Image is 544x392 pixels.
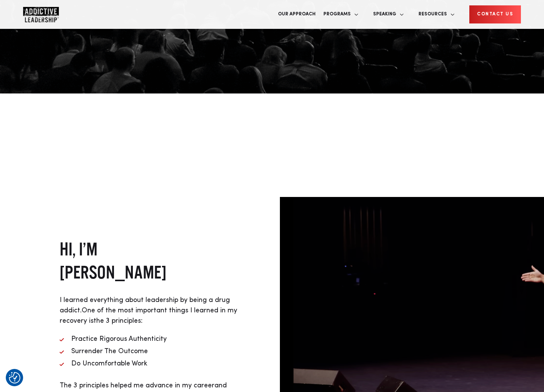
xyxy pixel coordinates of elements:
[154,41,305,56] input: 615-555-1234
[60,237,240,284] h2: HI, I’M [PERSON_NAME]
[469,5,521,23] a: CONTACT US
[9,372,20,384] button: Consent Preferences
[154,32,191,39] span: Phone number
[23,7,59,22] img: Company Logo
[71,348,148,355] span: Surrender The Outcome
[94,317,142,324] span: the 3 principles:
[60,307,237,324] span: One of the most important things I learned in my recovery is
[154,9,305,25] input: Fields
[71,360,147,367] span: Do Uncomfortable Work
[71,335,167,342] span: Practice Rigorous Authenticity
[60,297,230,314] span: I learned everything about leadership by being a drug addict.
[9,372,20,384] img: Revisit consent button
[60,382,214,389] span: The 3 principles helped me advance in my career
[23,7,69,22] a: Home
